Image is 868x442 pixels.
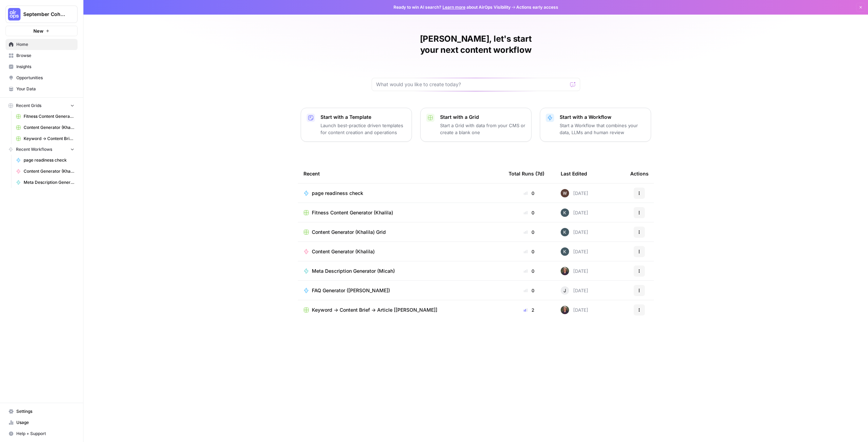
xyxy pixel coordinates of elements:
[24,136,74,142] span: Keyword -> Content Brief -> Article [[PERSON_NAME]]
[561,164,587,183] div: Last Edited
[561,267,588,275] div: [DATE]
[6,6,78,23] button: Workspace: September Cohort
[6,417,78,428] a: Usage
[394,4,511,10] span: Ready to win AI search? about AirOps Visibility
[301,108,412,142] button: Start with a TemplateLaunch best-practice driven templates for content creation and operations
[16,75,74,81] span: Opportunities
[540,108,651,142] button: Start with a WorkflowStart a Workflow that combines your data, LLMs and human review
[561,228,588,236] div: [DATE]
[561,228,569,236] img: wnnsdyqcbyll0xvaac1xmfh8kzbf
[561,189,588,197] div: [DATE]
[509,287,550,294] div: 0
[561,286,588,295] div: [DATE]
[16,103,41,109] span: Recent Grids
[630,164,649,183] div: Actions
[24,113,74,120] span: Fitness Content Generator (Khalila)
[24,168,74,174] span: Content Generator (Khalila)
[6,428,78,439] button: Help + Support
[13,155,78,166] a: page readiness check
[509,306,550,313] div: 2
[16,431,74,437] span: Help + Support
[16,52,74,59] span: Browse
[509,209,550,216] div: 0
[440,114,526,121] p: Start with a Grid
[560,122,645,136] p: Start a Workflow that combines your data, LLMs and human review
[420,108,532,142] button: Start with a GridStart a Grid with data from your CMS or create a blank one
[303,209,497,216] a: Fitness Content Generator (Khalila)
[24,124,74,131] span: Content Generator (Khalila) Grid
[24,157,74,163] span: page readiness check
[321,114,406,121] p: Start with a Template
[303,248,497,255] a: Content Generator (Khalila)
[16,146,52,153] span: Recent Workflows
[33,27,43,34] span: New
[561,208,588,217] div: [DATE]
[6,100,78,111] button: Recent Grids
[6,61,78,72] a: Insights
[6,144,78,155] button: Recent Workflows
[561,267,569,275] img: prdtoxkaflvh0v91efe6wt880b6h
[13,122,78,133] a: Content Generator (Khalila) Grid
[23,11,65,18] span: September Cohort
[6,39,78,50] a: Home
[16,64,74,70] span: Insights
[509,229,550,236] div: 0
[376,81,567,88] input: What would you like to create today?
[312,248,375,255] span: Content Generator (Khalila)
[13,133,78,144] a: Keyword -> Content Brief -> Article [[PERSON_NAME]]
[303,190,497,197] a: page readiness check
[303,268,497,275] a: Meta Description Generator (Micah)
[303,287,497,294] a: FAQ Generator ([PERSON_NAME])
[13,177,78,188] a: Meta Description Generator (Micah)
[509,268,550,275] div: 0
[561,306,588,314] div: [DATE]
[16,41,74,48] span: Home
[440,122,526,136] p: Start a Grid with data from your CMS or create a blank one
[6,72,78,83] a: Opportunities
[443,5,465,10] a: Learn more
[312,306,437,313] span: Keyword -> Content Brief -> Article [[PERSON_NAME]]
[13,166,78,177] a: Content Generator (Khalila)
[561,306,569,314] img: prdtoxkaflvh0v91efe6wt880b6h
[6,406,78,417] a: Settings
[303,306,497,313] a: Keyword -> Content Brief -> Article [[PERSON_NAME]]
[312,190,363,197] span: page readiness check
[6,50,78,61] a: Browse
[6,83,78,95] a: Your Data
[372,33,580,56] h1: [PERSON_NAME], let's start your next content workflow
[563,287,566,294] span: J
[561,189,569,197] img: rbni5xk9si5sg26zymgzm0e69vdu
[561,247,569,256] img: wnnsdyqcbyll0xvaac1xmfh8kzbf
[303,229,497,236] a: Content Generator (Khalila) Grid
[312,268,395,275] span: Meta Description Generator (Micah)
[24,179,74,186] span: Meta Description Generator (Micah)
[516,4,558,10] span: Actions early access
[16,86,74,92] span: Your Data
[509,190,550,197] div: 0
[560,114,645,121] p: Start with a Workflow
[509,248,550,255] div: 0
[6,26,78,36] button: New
[16,419,74,426] span: Usage
[16,408,74,415] span: Settings
[561,208,569,217] img: wnnsdyqcbyll0xvaac1xmfh8kzbf
[13,111,78,122] a: Fitness Content Generator (Khalila)
[303,164,497,183] div: Recent
[312,229,386,236] span: Content Generator (Khalila) Grid
[561,247,588,256] div: [DATE]
[321,122,406,136] p: Launch best-practice driven templates for content creation and operations
[312,287,390,294] span: FAQ Generator ([PERSON_NAME])
[8,8,21,21] img: September Cohort Logo
[509,164,544,183] div: Total Runs (7d)
[312,209,393,216] span: Fitness Content Generator (Khalila)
